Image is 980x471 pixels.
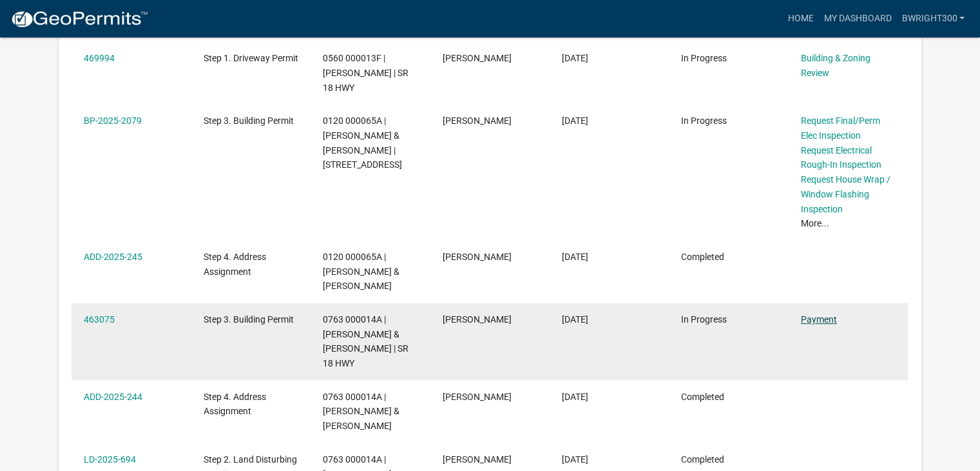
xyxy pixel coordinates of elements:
[323,392,399,432] span: 0763 000014A | PETTIJOHN KELLY & MELODIE PETTIJOHN
[84,53,115,63] a: 469994
[801,218,829,228] a: More...
[204,252,266,277] span: Step 4. Address Assignment
[443,252,512,262] span: Bill Wright
[681,252,724,262] span: Completed
[562,115,588,126] span: 08/22/2025
[562,314,588,325] span: 08/13/2025
[818,6,896,31] a: My Dashboard
[323,53,408,93] span: 0560 000013F | THOMPSON SEAN | SR 18 HWY
[562,252,588,262] span: 08/22/2025
[782,6,818,31] a: Home
[681,115,727,126] span: In Progress
[323,314,408,368] span: 0763 000014A | PETTIJOHN KELLY & MELODIE PETTIJOHN | SR 18 HWY
[443,314,512,325] span: Bill Wright
[84,252,142,262] a: ADD-2025-245
[801,115,880,141] a: Request Final/Perm Elec Inspection
[562,53,588,63] span: 08/27/2025
[681,53,727,63] span: In Progress
[443,392,512,402] span: Bill Wright
[204,115,294,126] span: Step 3. Building Permit
[801,314,837,325] a: Payment
[84,115,142,126] a: BP-2025-2079
[801,174,890,214] a: Request House Wrap / Window Flashing Inspection
[323,115,402,170] span: 0120 000065A | SIRMONS VERONICA H & BROCK H SIRMONS | 553 N BUTTS MILL RD
[443,53,512,63] span: Bill Wright
[84,454,136,465] a: LD-2025-694
[801,145,881,170] a: Request Electrical Rough-In Inspection
[681,314,727,325] span: In Progress
[562,392,588,402] span: 08/13/2025
[681,454,724,465] span: Completed
[84,392,142,402] a: ADD-2025-244
[204,392,266,417] span: Step 4. Address Assignment
[204,314,294,325] span: Step 3. Building Permit
[681,392,724,402] span: Completed
[443,454,512,465] span: Bill Wright
[562,454,588,465] span: 08/13/2025
[204,53,298,63] span: Step 1. Driveway Permit
[323,252,399,292] span: 0120 000065A | SIRMONS VERONICA H & BROCK H SIRMONS
[443,115,512,126] span: Bill Wright
[801,53,870,78] a: Building & Zoning Review
[896,6,970,31] a: bwright300
[84,314,115,325] a: 463075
